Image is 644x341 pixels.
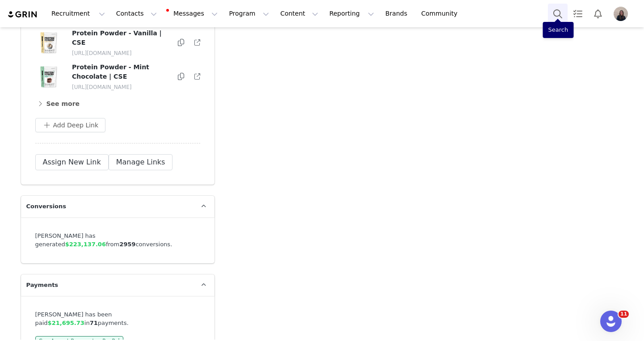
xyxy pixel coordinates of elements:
[548,4,568,24] button: Search
[72,29,168,47] h4: Protein Powder - Vanilla | CSE
[324,4,379,24] button: Reporting
[46,4,110,24] button: Recruitment
[35,118,106,132] button: Add Deep Link
[90,320,98,326] strong: 71
[35,97,80,111] button: See more
[35,154,109,170] button: Assign New Link
[111,4,162,24] button: Contacts
[416,4,467,24] a: Community
[223,4,274,24] button: Program
[35,232,200,249] div: [PERSON_NAME] has generated from conversions.
[26,281,59,290] span: Payments
[26,202,67,211] span: Conversions
[72,63,168,81] h4: Protein Powder - Mint Chocolate | CSE
[72,83,168,91] p: [URL][DOMAIN_NAME]
[48,320,84,326] span: $21,695.73
[109,154,173,170] button: Manage Links
[119,241,135,248] strong: 2959
[619,311,629,318] span: 11
[7,7,367,17] body: Rich Text Area. Press ALT-0 for help.
[35,63,62,90] img: DSI_Protein_Mint_Chocolate_Cookie_1530MCC1_30_Front.png
[35,310,200,328] div: [PERSON_NAME] has been paid in payments.
[72,49,168,57] p: [URL][DOMAIN_NAME]
[35,29,62,56] img: MM_Protein_Simply_Vanilla_30_1520VAN2.png
[380,4,415,24] a: Brands
[65,241,106,248] span: $223,137.06
[7,10,38,19] img: grin logo
[275,4,324,24] button: Content
[588,4,608,24] button: Notifications
[608,7,637,21] button: Profile
[600,311,622,332] iframe: Intercom live chat
[568,4,588,24] a: Tasks
[614,7,628,21] img: 1cdbb7aa-9e77-4d87-9340-39fe3d42aad1.jpg
[163,4,223,24] button: Messages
